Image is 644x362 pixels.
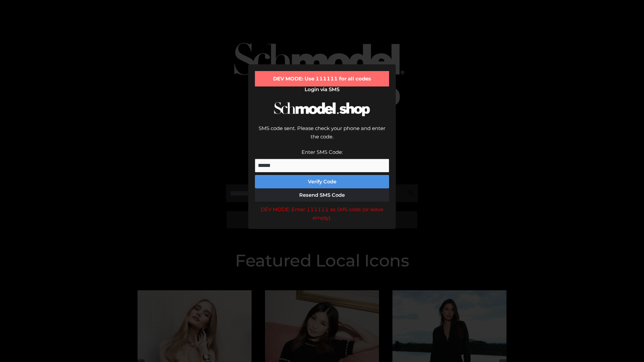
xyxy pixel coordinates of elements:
div: SMS code sent. Please check your phone and enter the code. [255,124,389,148]
div: DEV MODE: Enter 111111 as SMS code (or leave empty). [255,205,389,222]
h2: Login via SMS [255,86,389,93]
img: Schmodel Logo [272,96,372,122]
label: Enter SMS Code: [302,149,343,155]
div: DEV MODE: Use 111111 for all codes [255,71,389,86]
button: Verify Code [255,175,389,188]
button: Resend SMS Code [255,188,389,202]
